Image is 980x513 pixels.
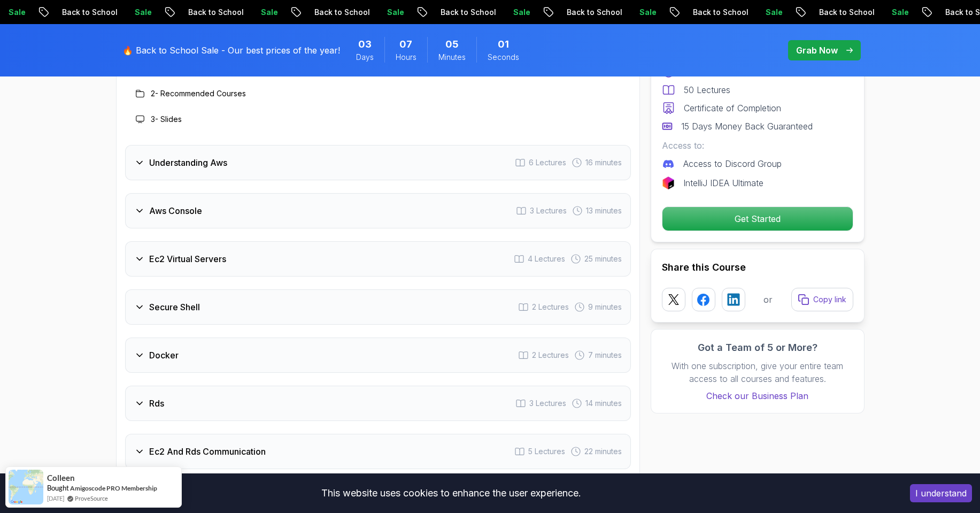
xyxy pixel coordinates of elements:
span: Seconds [488,52,519,63]
button: Ec2 Virtual Servers4 Lectures 25 minutes [125,241,631,277]
button: Rds3 Lectures 14 minutes [125,386,631,421]
span: 2 Lectures [532,302,569,312]
span: 25 minutes [584,254,622,264]
p: Sale [774,7,808,18]
p: Sale [521,7,555,18]
span: 22 minutes [584,446,622,457]
a: ProveSource [75,494,108,503]
p: Grab Now [796,44,838,57]
h2: Share this Course [662,260,853,275]
span: 7 minutes [588,350,622,361]
span: Days [356,52,374,63]
p: Back to School [322,7,395,18]
span: 4 Lectures [528,254,565,264]
p: 50 Lectures [684,83,730,96]
p: Sale [17,7,51,18]
button: Secure Shell2 Lectures 9 minutes [125,289,631,325]
h3: Understanding Aws [149,156,227,169]
button: Ec2 And Rds Communication5 Lectures 22 minutes [125,434,631,469]
span: 3 Days [358,37,372,52]
h3: Ec2 Virtual Servers [149,252,226,265]
h3: Got a Team of 5 or More? [662,340,853,355]
p: With one subscription, give your entire team access to all courses and features. [662,359,853,385]
h3: Docker [149,349,179,362]
span: [DATE] [47,494,64,503]
p: 🔥 Back to School Sale - Our best prices of the year! [122,44,340,57]
p: Sale [143,7,177,18]
span: 13 minutes [586,205,622,216]
span: 5 Minutes [445,37,459,52]
img: jetbrains logo [662,177,675,189]
button: Copy link [791,288,853,311]
span: 16 minutes [585,157,622,168]
button: Accept cookies [910,484,972,502]
span: 5 Lectures [528,446,565,457]
div: This website uses cookies to enhance the user experience. [8,481,894,505]
button: Understanding Aws6 Lectures 16 minutes [125,145,631,180]
a: Amigoscode PRO Membership [70,484,157,492]
h3: Ec2 And Rds Communication [149,445,266,458]
p: Sale [900,7,934,18]
h3: 3 - Slides [151,114,182,125]
p: Back to School [196,7,269,18]
p: Back to School [449,7,521,18]
span: Hours [396,52,416,63]
span: 14 minutes [585,398,622,409]
p: Certificate of Completion [684,102,781,114]
p: IntelliJ IDEA Ultimate [683,177,763,189]
p: Back to School [701,7,774,18]
button: Docker2 Lectures 7 minutes [125,338,631,373]
p: or [763,293,773,306]
p: Get Started [662,207,853,231]
span: Colleen [47,473,75,483]
p: 15 Days Money Back Guaranteed [681,120,813,133]
h3: Secure Shell [149,301,200,313]
span: 3 Lectures [530,205,567,216]
p: Sale [395,7,429,18]
button: Aws Console3 Lectures 13 minutes [125,193,631,228]
span: Bought [47,484,69,492]
button: Get Started [662,206,853,231]
h3: Rds [149,397,164,410]
p: Back to School [70,7,143,18]
span: 1 Seconds [498,37,509,52]
span: 2 Lectures [532,350,569,361]
a: Check our Business Plan [662,389,853,402]
p: Access to: [662,139,853,152]
p: Copy link [813,294,846,305]
p: Back to School [827,7,900,18]
h3: 2 - Recommended Courses [151,88,246,99]
span: 9 minutes [588,302,622,312]
img: provesource social proof notification image [9,470,43,504]
p: Access to Discord Group [683,157,782,170]
p: Back to School [575,7,647,18]
span: 7 Hours [399,37,412,52]
p: Sale [647,7,682,18]
span: 6 Lectures [529,157,566,168]
p: Sale [269,7,303,18]
span: Minutes [438,52,466,63]
h3: Aws Console [149,204,202,217]
span: 3 Lectures [529,398,566,409]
